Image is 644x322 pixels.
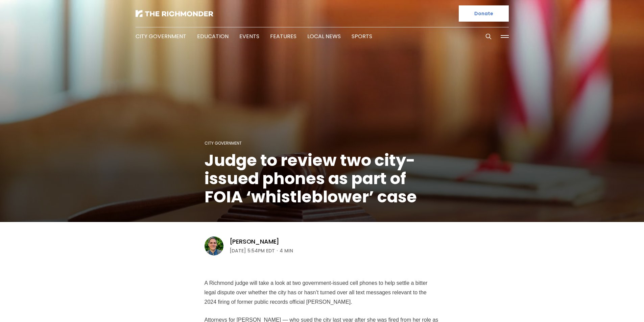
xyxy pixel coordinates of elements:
img: Graham Moomaw [205,237,223,255]
a: Local News [307,32,341,40]
a: Donate [459,5,509,22]
span: 4 min [280,247,293,255]
a: City Government [136,32,186,40]
a: [PERSON_NAME] [230,238,280,246]
a: Education [197,32,229,40]
a: Events [239,32,259,40]
a: Features [270,32,296,40]
a: Sports [352,32,372,40]
a: City Government [205,140,242,146]
img: The Richmonder [136,10,213,17]
h1: Judge to review two city-issued phones as part of FOIA ‘whistleblower’ case [205,151,440,206]
time: [DATE] 5:54PM EDT [230,247,275,255]
button: Search this site [483,31,494,42]
p: A Richmond judge will take a look at two government-issued cell phones to help settle a bitter le... [205,278,440,307]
